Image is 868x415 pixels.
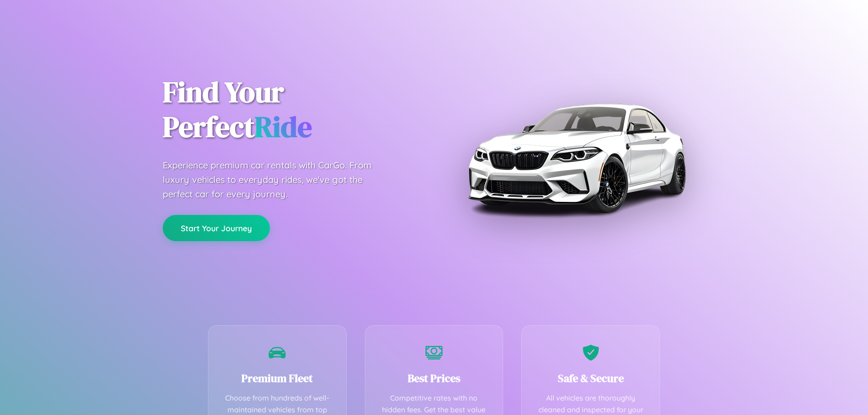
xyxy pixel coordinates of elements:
[163,158,389,201] p: Experience premium car rentals with CarGo. From luxury vehicles to everyday rides, we've got the ...
[163,215,270,241] button: Start Your Journey
[535,371,646,386] h3: Safe & Secure
[222,371,333,386] h3: Premium Fleet
[163,75,420,145] h1: Find Your Perfect
[463,45,689,271] img: Premium BMW car rental vehicle
[379,371,490,386] h3: Best Prices
[255,107,312,146] span: Ride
